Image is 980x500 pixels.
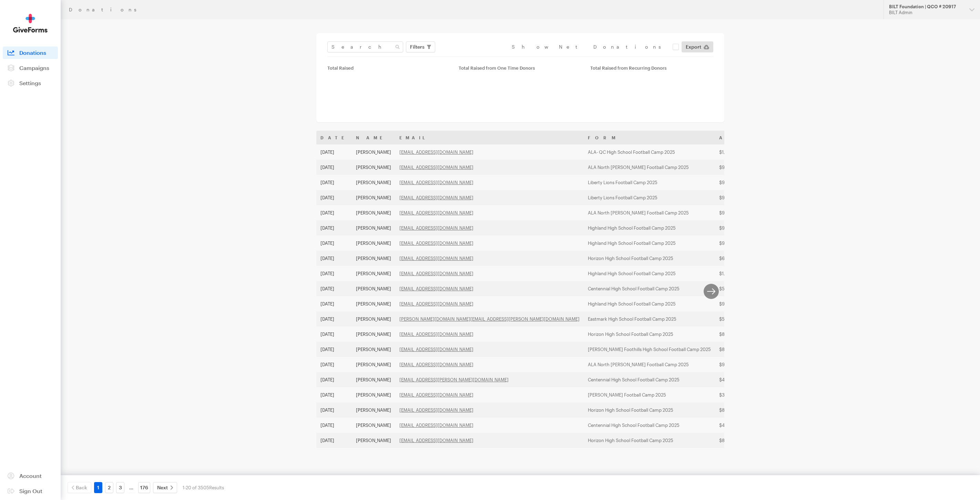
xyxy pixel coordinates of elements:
img: GiveForms [13,14,48,33]
a: [EMAIL_ADDRESS][DOMAIN_NAME] [399,164,473,170]
td: $495.00 [715,418,771,433]
td: $514.06 [715,281,771,296]
div: Total Raised from Recurring Donors [590,65,713,71]
td: [PERSON_NAME] [352,402,395,418]
a: [PERSON_NAME][DOMAIN_NAME][EMAIL_ADDRESS][PERSON_NAME][DOMAIN_NAME] [399,316,580,322]
td: Horizon High School Football Camp 2025 [584,327,715,342]
a: 2 [105,482,113,493]
th: Form [584,131,715,144]
td: [PERSON_NAME] [352,236,395,251]
td: [DATE] [316,327,352,342]
span: Next [157,483,168,492]
td: Centennial High School Football Camp 2025 [584,281,715,296]
div: Total Raised from One Time Donors [459,65,582,71]
td: [PERSON_NAME] [352,296,395,311]
a: [EMAIL_ADDRESS][DOMAIN_NAME] [399,362,473,367]
td: [PERSON_NAME] [352,205,395,220]
td: [DATE] [316,144,352,160]
td: [DATE] [316,160,352,175]
span: Filters [410,43,425,51]
td: [PERSON_NAME] [352,418,395,433]
td: [PERSON_NAME] [352,327,395,342]
td: $514.06 [715,311,771,327]
a: [EMAIL_ADDRESS][DOMAIN_NAME] [399,438,473,443]
td: $987.00 [715,296,771,311]
a: [EMAIL_ADDRESS][DOMAIN_NAME] [399,149,473,155]
td: [PERSON_NAME] [352,342,395,357]
a: [EMAIL_ADDRESS][DOMAIN_NAME] [399,210,473,216]
td: [DATE] [316,236,352,251]
div: BILT Foundation | QCO # 20917 [889,4,964,10]
td: ALA- QC High School Football Camp 2025 [584,144,715,160]
a: [EMAIL_ADDRESS][DOMAIN_NAME] [399,180,473,185]
input: Search Name & Email [327,41,403,52]
td: Liberty Lions Football Camp 2025 [584,175,715,190]
td: Horizon High School Football Camp 2025 [584,402,715,418]
a: [EMAIL_ADDRESS][DOMAIN_NAME] [399,347,473,352]
td: [PERSON_NAME] [352,311,395,327]
td: [PERSON_NAME] [352,160,395,175]
td: [PERSON_NAME] [352,266,395,281]
div: Total Raised [327,65,450,71]
td: [PERSON_NAME] [352,144,395,160]
span: Account [19,472,42,479]
span: Donations [19,49,46,56]
td: Centennial High School Football Camp 2025 [584,418,715,433]
td: Horizon High School Football Camp 2025 [584,251,715,266]
td: [DATE] [316,281,352,296]
a: [EMAIL_ADDRESS][DOMAIN_NAME] [399,331,473,337]
td: [PERSON_NAME] [352,251,395,266]
a: [EMAIL_ADDRESS][DOMAIN_NAME] [399,240,473,246]
td: [DATE] [316,433,352,448]
a: Sign Out [3,485,58,497]
td: [PERSON_NAME] Foothills High School Football Camp 2025 [584,342,715,357]
a: [EMAIL_ADDRESS][DOMAIN_NAME] [399,195,473,200]
th: Name [352,131,395,144]
a: Export [682,41,713,52]
a: [EMAIL_ADDRESS][DOMAIN_NAME] [399,271,473,276]
td: Liberty Lions Football Camp 2025 [584,190,715,205]
td: $1,024.70 [715,144,771,160]
td: [DATE] [316,402,352,418]
td: [PERSON_NAME] [352,433,395,448]
td: [DATE] [316,175,352,190]
td: $987.00 [715,190,771,205]
td: ALA North [PERSON_NAME] Football Camp 2025 [584,357,715,372]
td: Highland High School Football Camp 2025 [584,266,715,281]
a: 3 [116,482,124,493]
td: [DATE] [316,342,352,357]
div: BILT Admin [889,10,964,16]
td: ALA North [PERSON_NAME] Football Camp 2025 [584,205,715,220]
th: Amount [715,131,771,144]
td: Eastmark High School Football Camp 2025 [584,311,715,327]
td: [DATE] [316,266,352,281]
td: $800.00 [715,433,771,448]
a: Settings [3,77,58,89]
a: [EMAIL_ADDRESS][DOMAIN_NAME] [399,407,473,413]
td: [PERSON_NAME] [352,190,395,205]
td: Highland High School Football Camp 2025 [584,236,715,251]
span: Campaigns [19,64,49,71]
th: Date [316,131,352,144]
td: [PERSON_NAME] Football Camp 2025 [584,387,715,402]
td: [DATE] [316,311,352,327]
td: Highland High School Football Camp 2025 [584,220,715,236]
a: [EMAIL_ADDRESS][DOMAIN_NAME] [399,422,473,428]
th: Email [395,131,584,144]
a: Next [153,482,177,493]
td: [PERSON_NAME] [352,281,395,296]
span: Export [686,43,701,51]
span: Settings [19,80,41,86]
td: [PERSON_NAME] [352,357,395,372]
td: $987.00 [715,220,771,236]
a: Campaigns [3,62,58,74]
a: Donations [3,47,58,59]
td: [DATE] [316,296,352,311]
a: [EMAIL_ADDRESS][DOMAIN_NAME] [399,256,473,261]
a: Account [3,470,58,482]
td: $987.00 [715,236,771,251]
td: [PERSON_NAME] [352,220,395,236]
td: $495.00 [715,372,771,387]
td: $987.00 [715,175,771,190]
td: $987.00 [715,160,771,175]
